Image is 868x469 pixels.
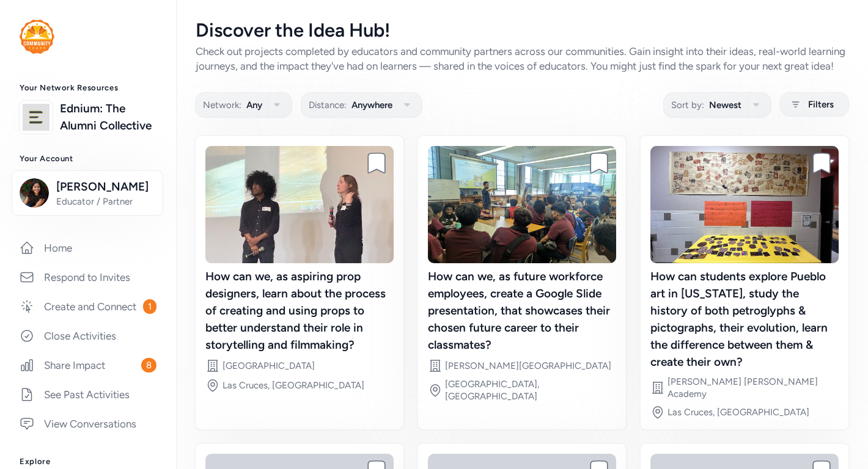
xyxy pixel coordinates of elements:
div: How can students explore Pueblo art in [US_STATE], study the history of both petroglyphs & pictog... [650,268,839,371]
div: [GEOGRAPHIC_DATA] [223,360,315,372]
a: Home [10,234,166,261]
h3: Explore [20,457,156,467]
a: Respond to Invites [10,264,166,291]
div: [PERSON_NAME][GEOGRAPHIC_DATA] [445,360,611,372]
img: image [650,146,839,263]
a: Close Activities [10,322,166,349]
button: Distance:Anywhere [301,92,422,118]
img: logo [23,104,50,131]
button: [PERSON_NAME]Educator / Partner [12,170,163,216]
div: Discover the Idea Hub! [196,20,848,42]
span: Educator / Partner [56,195,155,208]
a: Ednium: The Alumni Collective [60,100,156,134]
img: image [205,146,394,263]
a: Create and Connect1 [10,293,166,320]
a: Share Impact8 [10,352,166,379]
img: image [428,146,616,263]
div: How can we, as aspiring prop designers, learn about the process of creating and using props to be... [205,268,394,354]
button: Network:Any [195,92,292,118]
span: Anywhere [351,98,392,112]
span: 8 [141,358,156,373]
span: [PERSON_NAME] [56,178,155,195]
div: Check out projects completed by educators and community partners across our communities. Gain ins... [196,44,848,73]
span: Distance: [309,98,347,112]
span: Any [246,98,262,112]
h3: Your Network Resources [20,83,156,93]
div: Las Cruces, [GEOGRAPHIC_DATA] [668,406,809,418]
h3: Your Account [20,154,156,164]
img: logo [20,20,54,54]
span: Sort by: [671,98,704,112]
div: [PERSON_NAME] [PERSON_NAME] Academy [668,376,839,400]
div: How can we, as future workforce employees, create a Google Slide presentation, that showcases the... [428,268,616,354]
div: [GEOGRAPHIC_DATA], [GEOGRAPHIC_DATA] [445,378,616,402]
a: View Conversations [10,410,166,437]
span: Filters [808,97,834,112]
span: Newest [709,98,741,112]
button: Sort by:Newest [663,92,771,118]
a: See Past Activities [10,381,166,408]
span: Network: [203,98,241,112]
div: Las Cruces, [GEOGRAPHIC_DATA] [223,379,364,391]
span: 1 [143,299,156,314]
